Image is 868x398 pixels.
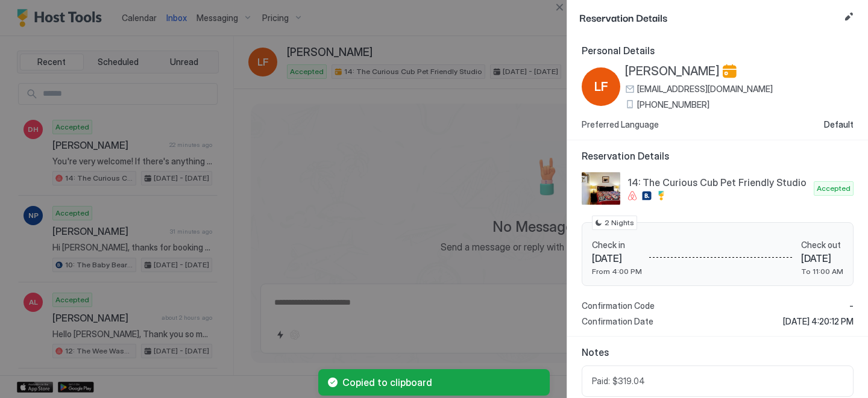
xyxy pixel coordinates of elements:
button: Edit reservation [841,10,856,24]
div: listing image [582,169,620,208]
span: Check out [801,240,843,250]
span: Confirmation Code [582,300,655,311]
span: Preferred Language [582,119,659,130]
span: [DATE] [801,252,843,264]
span: [PERSON_NAME] [625,64,720,79]
span: 2 Nights [605,217,634,228]
span: Copied to clipboard [342,376,540,388]
span: 14: The Curious Cub Pet Friendly Studio [627,176,809,188]
span: From 4:00 PM [592,267,642,276]
span: To 11:00 AM [801,267,843,276]
span: Check in [592,240,642,250]
span: Personal Details [582,45,854,57]
span: - [849,300,854,311]
span: LF [594,78,608,96]
span: Confirmation Date [582,316,653,327]
span: [DATE] [592,252,642,264]
span: Reservation Details [582,150,854,162]
span: [PHONE_NUMBER] [637,99,709,110]
span: Accepted [817,183,851,194]
span: [EMAIL_ADDRESS][DOMAIN_NAME] [637,84,773,95]
span: Notes [582,346,854,358]
span: Reservation Details [579,10,839,25]
span: Default [824,119,854,130]
span: [DATE] 4:20:12 PM [783,316,854,327]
